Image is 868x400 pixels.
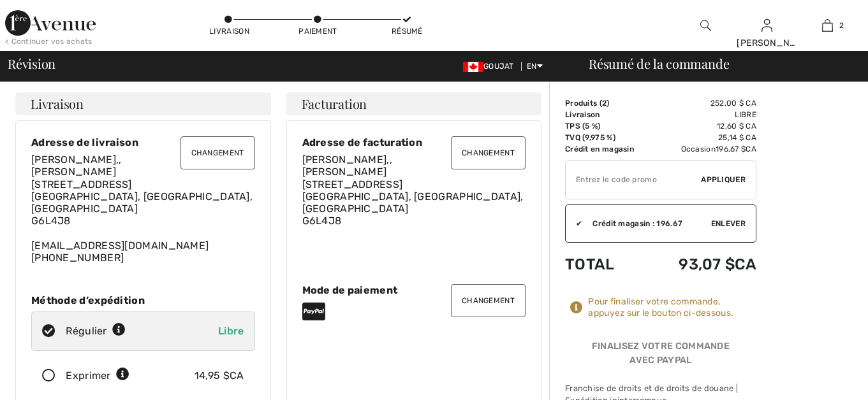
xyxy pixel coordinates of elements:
[655,120,756,132] td: 12,60 $ CA
[302,97,367,110] span: Facturation
[565,109,655,120] td: Livraison
[31,154,255,264] div: [EMAIL_ADDRESS][DOMAIN_NAME] [PHONE_NUMBER]
[716,145,756,154] span: 196,67 $CA
[565,339,756,372] div: Finalisez votre commande avec PayPal
[66,369,110,382] font: Exprimer
[839,20,844,31] span: 2
[573,57,860,70] div: Résumé de la commande
[209,25,247,37] div: Livraison
[388,25,426,37] div: Résumé
[761,19,772,31] a: Sign In
[565,120,655,132] td: TPS (5 %)
[655,97,756,109] td: 252,00 $ CA
[701,174,746,185] span: Appliquer
[31,294,255,306] div: Méthode d’expédition
[302,178,524,227] span: [STREET_ADDRESS] [GEOGRAPHIC_DATA], [GEOGRAPHIC_DATA], [GEOGRAPHIC_DATA] G6L4J8
[822,18,833,33] img: Mon sac
[565,97,655,109] td: )
[5,36,92,47] div: < Continuer vos achats
[737,36,796,50] div: [PERSON_NAME]
[711,218,746,229] span: Enlever
[31,136,255,148] div: Adresse de livraison
[451,136,526,169] button: Changement
[565,143,655,155] td: Crédit en magasin
[218,325,244,337] span: Libre
[565,99,607,108] font: Produits (
[302,154,393,178] span: [PERSON_NAME],, [PERSON_NAME]
[195,368,244,383] div: 14,95 $CA
[180,136,255,169] button: Changement
[655,109,756,120] td: Libre
[66,325,107,337] font: Régulier
[566,218,582,229] div: ✔
[8,57,55,70] span: Révision
[655,243,756,286] td: 93,07 $CA
[31,178,253,227] span: [STREET_ADDRESS] [GEOGRAPHIC_DATA], [GEOGRAPHIC_DATA], [GEOGRAPHIC_DATA] G6L4J8
[655,132,756,143] td: 25,14 $ CA
[566,161,701,199] input: Promo code
[451,284,526,317] button: Changement
[565,132,655,143] td: TVQ (9,975 %)
[565,243,655,286] td: Total
[582,218,711,229] div: Crédit magasin : 196.67
[527,62,537,71] font: EN
[655,143,756,155] td: Occasion
[761,18,772,33] img: Mes infos
[463,62,519,71] span: GOUJAT
[302,136,526,148] div: Adresse de facturation
[31,154,122,178] span: [PERSON_NAME],, [PERSON_NAME]
[302,284,526,296] div: Mode de paiement
[798,18,857,33] a: 2
[463,62,483,72] img: Dollar canadien
[5,10,96,36] img: 1ère Avenue
[588,296,756,319] div: Pour finaliser votre commande, appuyez sur le bouton ci-dessous.
[700,18,711,33] img: Rechercher sur le site Web
[602,99,607,108] span: 2
[31,97,84,110] span: Livraison
[298,25,337,37] div: Paiement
